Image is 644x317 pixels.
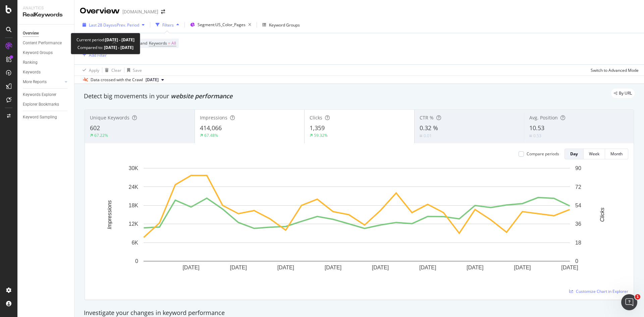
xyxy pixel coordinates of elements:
div: 67.22% [94,133,108,138]
text: [DATE] [325,265,341,270]
span: and [140,40,147,46]
text: 90 [575,165,581,171]
button: Switch to Advanced Mode [588,65,639,75]
span: 1 [635,294,640,300]
div: Ranking [23,59,38,66]
button: Month [605,149,628,159]
div: Overview [80,5,120,17]
a: Ranking [23,59,69,66]
div: Clear [111,67,121,73]
button: Save [124,65,142,75]
button: Filters [153,19,182,30]
text: 18K [129,203,139,208]
div: Compared to: [77,44,133,51]
div: Keywords Explorer [23,91,56,98]
text: 24K [129,184,139,190]
iframe: Intercom live chat [621,294,637,310]
div: Data crossed with the Crawl [91,77,143,83]
span: 1,359 [310,124,325,132]
text: [DATE] [514,265,531,270]
div: arrow-right-arrow-left [161,9,165,14]
span: Keywords [149,40,167,46]
span: Segment: US_Color_Pages [198,22,246,28]
div: Day [570,151,578,157]
text: [DATE] [277,265,294,270]
div: Overview [23,30,39,37]
text: [DATE] [230,265,247,270]
button: Day [565,149,584,159]
div: Current period: [76,36,135,44]
svg: A chart. [90,165,623,281]
span: Customize Chart in Explorer [576,288,628,294]
button: [DATE] [143,76,167,84]
span: 10.53 [529,124,544,132]
div: Add Filter [89,52,107,58]
div: Compare periods [527,151,559,157]
div: 0.53 [533,133,541,139]
span: CTR % [420,114,434,121]
img: Equal [420,135,422,137]
div: Month [610,151,623,157]
span: Avg. Position [529,114,558,121]
span: Impressions [200,114,227,121]
div: Apply [89,67,99,73]
div: Week [589,151,599,157]
div: Filters [162,22,174,28]
div: Save [133,67,142,73]
div: Analytics [23,5,69,11]
text: 30K [129,165,139,171]
span: 2025 Aug. 27th [146,77,159,83]
button: Add Filter [80,51,107,59]
button: Apply [80,65,99,75]
div: 67.48% [204,133,218,138]
text: [DATE] [372,265,389,270]
div: Keyword Groups [269,22,300,28]
span: vs Prev. Period [113,22,139,28]
b: [DATE] - [DATE] [105,37,135,43]
b: [DATE] - [DATE] [103,45,133,50]
text: [DATE] [467,265,483,270]
span: All [171,39,176,48]
text: 6K [131,240,138,246]
text: [DATE] [561,265,578,270]
div: 59.32% [314,133,328,138]
text: [DATE] [182,265,199,270]
text: 0 [575,258,578,264]
div: Explorer Bookmarks [23,101,59,108]
a: More Reports [23,78,63,86]
span: = [168,40,170,46]
div: Keyword Sampling [23,114,57,121]
button: Segment:US_Color_Pages [187,19,254,30]
div: Content Performance [23,40,62,47]
div: More Reports [23,78,47,86]
text: 72 [575,184,581,190]
a: Keyword Sampling [23,114,69,121]
text: Clicks [599,208,605,222]
text: [DATE] [419,265,436,270]
a: Content Performance [23,40,69,47]
span: By URL [619,91,632,95]
span: Clicks [310,114,322,121]
a: Customize Chart in Explorer [569,288,628,294]
span: Unique Keywords [90,114,129,121]
span: 0.32 % [420,124,438,132]
img: Equal [529,135,532,137]
text: 12K [129,221,139,227]
a: Keyword Groups [23,49,69,56]
div: Keyword Groups [23,49,53,56]
div: 0.01 [424,133,432,139]
text: 36 [575,221,581,227]
text: 54 [575,203,581,208]
button: Clear [102,65,121,75]
text: Impressions [107,200,112,229]
div: Switch to Advanced Mode [591,67,639,73]
div: RealKeywords [23,11,69,19]
a: Explorer Bookmarks [23,101,69,108]
button: Keyword Groups [260,19,303,30]
text: 0 [135,258,138,264]
span: 414,066 [200,124,222,132]
a: Overview [23,30,69,37]
button: Last 28 DaysvsPrev. Period [80,19,147,30]
div: Keywords [23,69,41,76]
a: Keywords Explorer [23,91,69,98]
